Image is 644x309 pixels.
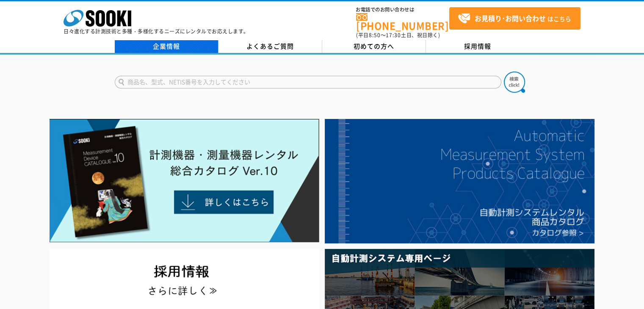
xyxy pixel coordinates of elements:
span: はこちら [458,12,571,25]
img: Catalog Ver10 [50,119,319,243]
span: (平日 ～ 土日、祝日除く) [356,31,440,39]
a: お見積り･お問い合わせはこちら [449,7,580,30]
strong: お見積り･お問い合わせ [475,13,546,23]
a: 企業情報 [115,40,218,53]
a: [PHONE_NUMBER] [356,13,449,30]
input: 商品名、型式、NETIS番号を入力してください [115,76,501,88]
a: 採用情報 [426,40,530,53]
span: 初めての方へ [354,41,394,51]
img: 自動計測システムカタログ [325,119,594,243]
img: btn_search.png [504,72,525,93]
span: 8:50 [369,31,381,39]
span: お電話でのお問い合わせは [356,7,449,12]
p: 日々進化する計測技術と多種・多様化するニーズにレンタルでお応えします。 [64,29,249,34]
a: 初めての方へ [322,40,426,53]
a: よくあるご質問 [218,40,322,53]
span: 17:30 [386,31,401,39]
